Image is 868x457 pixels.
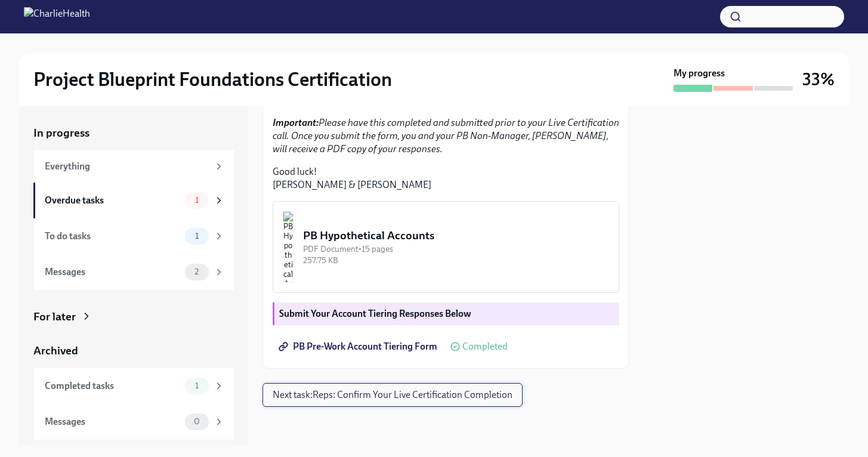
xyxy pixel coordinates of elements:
a: Completed tasks1 [33,368,234,404]
a: For later [33,309,234,325]
strong: Important: [273,117,319,128]
img: CharlieHealth [24,7,90,26]
a: Messages0 [33,404,234,440]
strong: Submit Your Account Tiering Responses Below [279,308,471,319]
div: 257.75 KB [303,255,609,266]
div: Overdue tasks [45,194,180,207]
div: PDF Document • 15 pages [303,243,609,255]
span: PB Pre-Work Account Tiering Form [281,341,437,353]
h2: Project Blueprint Foundations Certification [33,67,392,91]
img: PB Hypothetical Accounts [283,211,294,283]
span: 0 [187,417,207,426]
a: Everything [33,150,234,183]
span: 2 [187,267,206,276]
a: Messages2 [33,254,234,290]
button: PB Hypothetical AccountsPDF Document•15 pages257.75 KB [273,201,619,293]
strong: My progress [674,67,725,80]
div: Messages [45,415,180,428]
span: 1 [188,381,206,390]
a: To do tasks1 [33,218,234,254]
a: Overdue tasks1 [33,183,234,218]
div: To do tasks [45,230,180,243]
button: Next task:Reps: Confirm Your Live Certification Completion [262,383,523,407]
span: 1 [188,196,206,205]
div: PB Hypothetical Accounts [303,228,609,243]
a: PB Pre-Work Account Tiering Form [273,335,446,359]
a: In progress [33,125,234,141]
em: Please have this completed and submitted prior to your Live Certification call. Once you submit t... [273,117,619,155]
span: Completed [462,342,508,351]
div: Completed tasks [45,379,180,393]
span: 1 [188,231,206,240]
div: For later [33,309,76,325]
span: Next task : Reps: Confirm Your Live Certification Completion [273,389,512,401]
div: Messages [45,265,180,279]
div: Everything [45,160,209,173]
p: Good luck! [PERSON_NAME] & [PERSON_NAME] [273,165,619,192]
a: Archived [33,343,234,359]
h3: 33% [802,69,835,90]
